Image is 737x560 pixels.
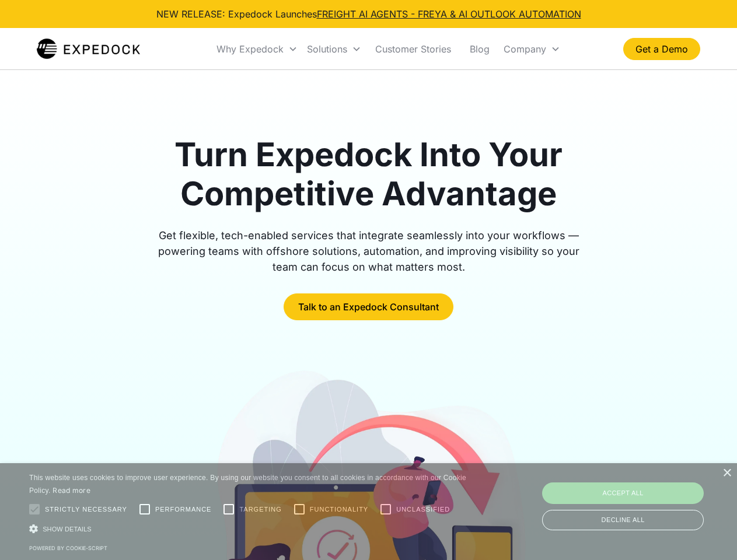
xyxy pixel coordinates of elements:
span: Functionality [310,505,368,514]
div: Why Expedock [212,29,302,69]
div: Solutions [307,43,347,55]
a: Customer Stories [366,29,460,69]
div: Close [722,469,731,478]
img: Expedock Logo [37,37,140,61]
a: Blog [460,29,499,69]
span: Performance [155,505,212,514]
div: NEW RELEASE: Expedock Launches [156,7,581,21]
a: FREIGHT AI AGENTS - FREYA & AI OUTLOOK AUTOMATION [317,8,581,20]
div: Company [499,29,565,69]
h1: Turn Expedock Into Your Competitive Advantage [145,135,593,213]
div: Accept all [542,482,704,503]
span: Unclassified [396,505,450,514]
span: This website uses cookies to improve user experience. By using our website you consent to all coo... [29,474,466,495]
a: home [37,37,140,61]
div: Get flexible, tech-enabled services that integrate seamlessly into your workflows — powering team... [145,228,593,275]
div: Why Expedock [216,43,284,55]
span: Strictly necessary [45,505,127,514]
div: Decline all [542,510,704,530]
span: Targeting [239,505,281,514]
span: Show details [43,526,92,533]
div: Show details [29,523,470,535]
a: Read more [53,486,90,495]
a: Talk to an Expedock Consultant [284,293,453,320]
a: Powered by cookie-script [29,545,107,551]
a: Get a Demo [623,38,700,60]
div: Company [504,43,546,55]
div: Solutions [302,29,366,69]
